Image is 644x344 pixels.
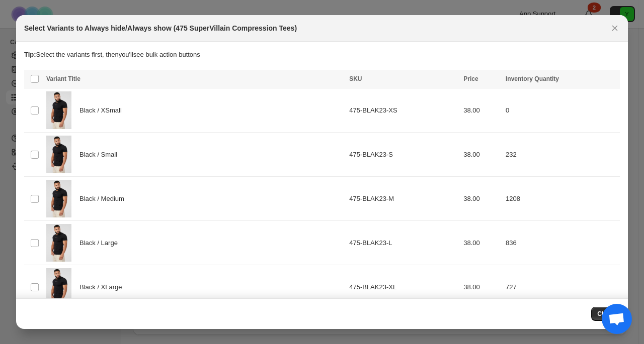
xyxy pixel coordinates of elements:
[506,75,559,82] span: Inventory Quantity
[79,105,127,116] span: Black / XSmall
[460,177,503,221] td: 38.00
[24,50,620,60] p: Select the variants first, then you'll see bulk action buttons
[597,310,614,318] span: Close
[503,133,620,177] td: 232
[503,177,620,221] td: 1208
[460,133,503,177] td: 38.00
[46,180,71,217] img: 475_black_002_07_11_johnny_ecomm.jpg
[608,21,622,35] button: Close
[46,75,80,82] span: Variant Title
[349,75,362,82] span: SKU
[79,238,123,248] span: Black / Large
[79,282,127,292] span: Black / XLarge
[24,51,36,58] strong: Tip:
[46,268,71,306] img: 475_black_002_07_11_johnny_ecomm.jpg
[346,221,460,265] td: 475-BLAK23-L
[79,150,123,160] span: Black / Small
[460,88,503,133] td: 38.00
[460,265,503,309] td: 38.00
[503,88,620,133] td: 0
[346,265,460,309] td: 475-BLAK23-XL
[346,133,460,177] td: 475-BLAK23-S
[503,221,620,265] td: 836
[46,224,71,262] img: 475_black_002_07_11_johnny_ecomm.jpg
[46,91,71,129] img: 475_black_002_07_11_johnny_ecomm.jpg
[24,23,297,33] h2: Select Variants to Always hide/Always show (475 SuperVillain Compression Tees)
[602,304,632,334] div: Open chat
[346,88,460,133] td: 475-BLAK23-XS
[463,75,478,82] span: Price
[46,136,71,173] img: 475_black_002_07_11_johnny_ecomm.jpg
[591,307,620,321] button: Close
[346,177,460,221] td: 475-BLAK23-M
[503,265,620,309] td: 727
[460,221,503,265] td: 38.00
[79,194,130,204] span: Black / Medium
